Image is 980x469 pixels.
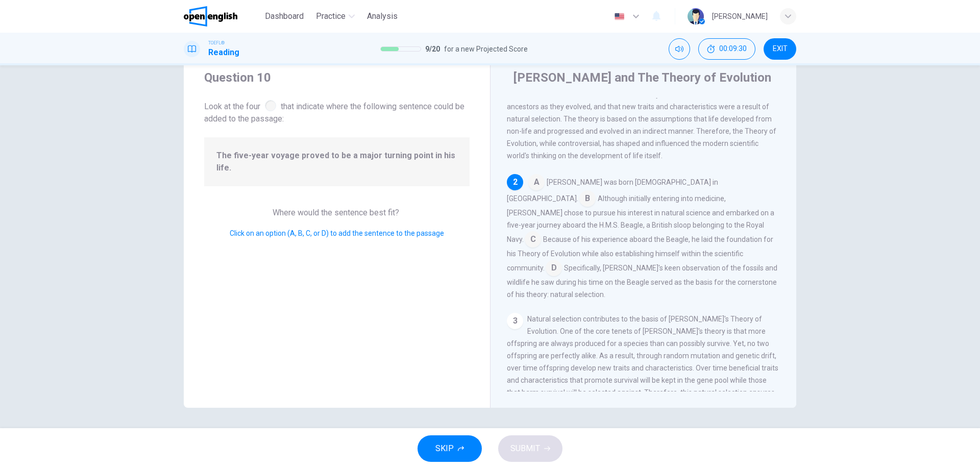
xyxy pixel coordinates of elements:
[216,150,457,174] span: The five-year voyage proved to be a major turning point in his life.
[719,45,747,53] span: 00:09:30
[184,6,237,27] img: OpenEnglish logo
[261,7,308,26] button: Dashboard
[613,13,626,20] img: en
[507,174,523,190] div: 2
[773,45,788,53] span: EXIT
[425,43,440,55] span: 9 / 20
[435,441,454,456] span: SKIP
[528,174,545,190] span: A
[204,98,470,125] span: Look at the four that indicate where the following sentence could be added to the passage:
[208,46,239,59] h1: Reading
[204,69,470,86] h4: Question 10
[363,7,402,26] button: Analysis
[208,39,225,46] span: TOEFL®
[669,38,690,60] div: Mute
[265,10,304,22] span: Dashboard
[712,10,768,22] div: [PERSON_NAME]
[698,38,755,60] div: Hide
[184,6,261,27] a: OpenEnglish logo
[698,38,755,60] button: 00:09:30
[312,7,359,26] button: Practice
[507,178,718,203] span: [PERSON_NAME] was born [DEMOGRAPHIC_DATA] in [GEOGRAPHIC_DATA].
[525,231,541,248] span: C
[507,315,778,433] span: Natural selection contributes to the basis of [PERSON_NAME]'s Theory of Evolution. One of the cor...
[546,260,562,276] span: D
[316,10,346,22] span: Practice
[444,43,528,55] span: for a new Projected Score
[230,229,444,237] span: Click on an option (A, B, C, or D) to add the sentence to the passage
[579,190,596,207] span: B
[418,435,482,462] button: SKIP
[507,264,777,299] span: Specifically, [PERSON_NAME]'s keen observation of the fossils and wildlife he saw during his time...
[367,10,398,22] span: Analysis
[507,235,773,272] span: Because of his experience aboard the Beagle, he laid the foundation for his Theory of Evolution w...
[507,194,774,243] span: Although initially entering into medicine, [PERSON_NAME] chose to pursue his interest in natural ...
[688,8,704,24] img: Profile picture
[513,69,771,86] h4: [PERSON_NAME] and The Theory of Evolution
[764,38,796,60] button: EXIT
[273,208,401,217] span: Where would the sentence best fit?
[507,313,523,329] div: 3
